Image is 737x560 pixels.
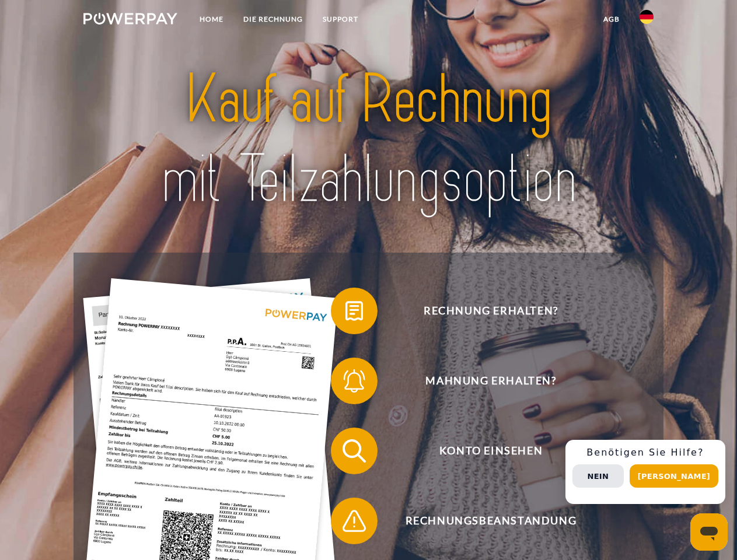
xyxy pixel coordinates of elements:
img: qb_search.svg [340,436,369,466]
button: Nein [572,464,624,488]
span: Mahnung erhalten? [348,358,634,404]
span: Rechnung erhalten? [348,288,634,334]
span: Konto einsehen [348,428,634,474]
img: qb_warning.svg [340,506,369,535]
div: Schnellhilfe [565,440,725,504]
img: title-powerpay_de.svg [111,56,626,223]
img: de [640,10,654,24]
iframe: Schaltfläche zum Öffnen des Messaging-Fensters [690,513,728,551]
button: Rechnungsbeanstandung [331,498,634,544]
img: logo-powerpay-white.svg [83,13,177,24]
h3: Benötigen Sie Hilfe? [572,447,718,459]
button: [PERSON_NAME] [630,464,718,488]
img: qb_bill.svg [340,296,369,325]
button: Rechnung erhalten? [331,288,634,334]
a: agb [593,9,630,30]
img: qb_bell.svg [340,366,369,395]
button: Konto einsehen [331,428,634,474]
span: Rechnungsbeanstandung [348,498,634,544]
a: SUPPORT [313,9,368,30]
a: Home [190,9,233,30]
a: DIE RECHNUNG [233,9,313,30]
button: Mahnung erhalten? [331,358,634,404]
